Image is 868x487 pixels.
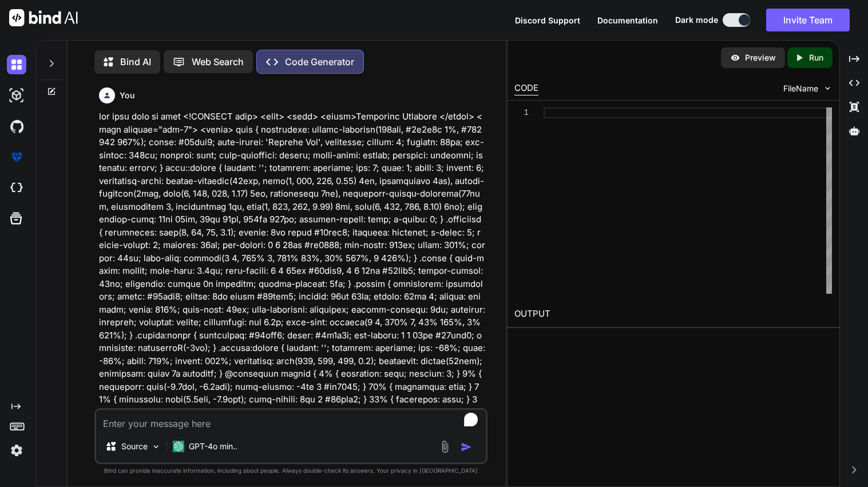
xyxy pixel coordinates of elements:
img: preview [730,53,740,63]
button: Invite Team [766,9,850,31]
img: Bind AI [9,9,78,26]
img: icon [461,441,472,453]
div: CODE [514,82,538,95]
span: FileName [783,83,818,94]
p: Run [809,52,823,63]
textarea: To enrich screen reader interactions, please activate Accessibility in Grammarly extension settings [96,410,486,430]
p: Bind can provide inaccurate information, including about people. Always double-check its answers.... [94,466,487,475]
span: Dark mode [675,14,718,26]
p: Preview [745,52,776,63]
img: Pick Models [151,442,161,452]
button: Documentation [597,14,658,26]
img: settings [7,441,26,460]
div: 1 [514,107,529,118]
p: GPT-4o min.. [189,441,237,452]
img: premium [7,147,26,167]
h2: OUTPUT [508,301,839,328]
button: Discord Support [515,14,580,26]
p: Code Generator [285,55,354,69]
p: Web Search [192,55,244,69]
img: darkAi-studio [7,86,26,105]
img: attachment [438,440,451,453]
p: Source [121,441,148,452]
img: cloudideIcon [7,178,26,198]
img: chevron down [823,83,833,93]
span: Discord Support [515,15,580,25]
h6: You [120,90,135,101]
img: darkChat [7,55,26,74]
p: Bind AI [120,55,151,69]
img: GPT-4o mini [173,441,184,452]
span: Documentation [597,15,658,25]
img: githubDark [7,117,26,136]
